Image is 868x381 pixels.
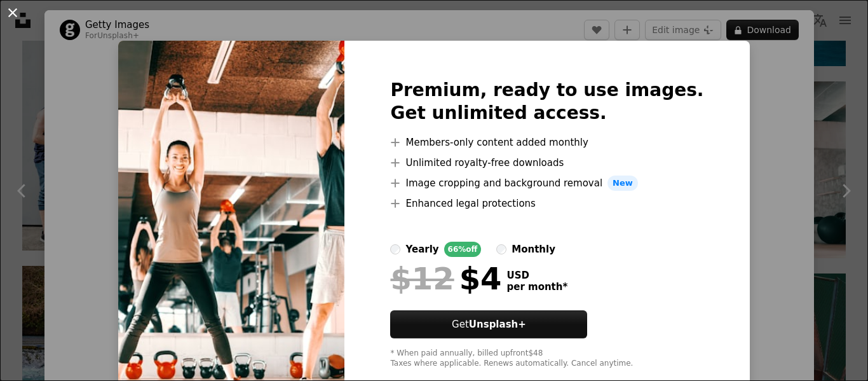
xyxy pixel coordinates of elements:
[390,196,703,211] li: Enhanced legal protections
[390,79,703,125] h2: Premium, ready to use images. Get unlimited access.
[506,270,567,281] span: USD
[444,242,482,257] div: 66% off
[390,349,703,369] div: * When paid annually, billed upfront $48 Taxes where applicable. Renews automatically. Cancel any...
[390,262,501,295] div: $4
[469,319,526,330] strong: Unsplash+
[496,244,506,254] input: monthly
[390,155,703,170] li: Unlimited royalty-free downloads
[390,244,400,254] input: yearly66%off
[390,262,454,295] span: $12
[405,242,438,257] div: yearly
[607,176,638,191] span: New
[506,281,567,293] span: per month *
[390,176,703,191] li: Image cropping and background removal
[390,310,587,338] button: GetUnsplash+
[390,135,703,150] li: Members-only content added monthly
[512,242,555,257] div: monthly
